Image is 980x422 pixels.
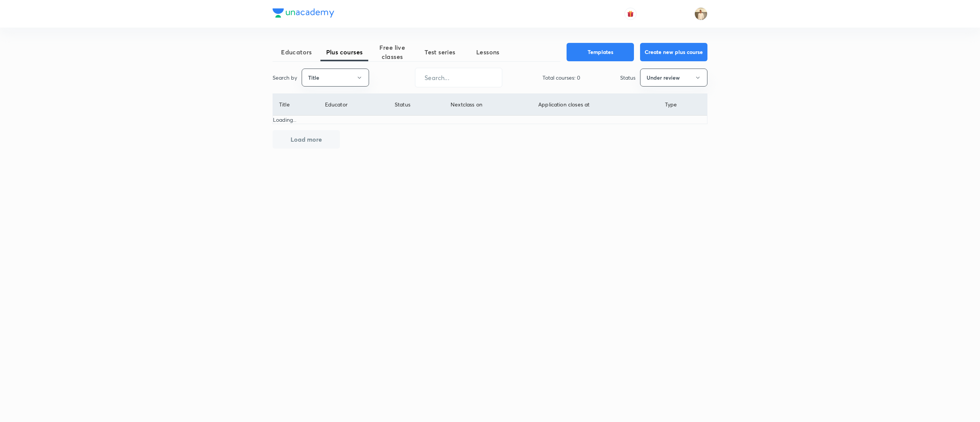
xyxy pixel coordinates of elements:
[532,94,659,116] th: Application closes at
[627,10,634,17] img: avatar
[320,47,368,57] span: Plus courses
[464,47,512,57] span: Lessons
[273,116,707,124] p: Loading...
[694,7,707,20] img: Chandrakant Deshmukh
[318,94,388,116] th: Educator
[273,47,320,57] span: Educators
[416,47,464,57] span: Test series
[273,130,340,149] button: Load more
[273,8,334,20] a: Company Logo
[640,43,707,61] button: Create new plus course
[542,74,580,82] p: Total courses: 0
[302,69,369,87] button: Title
[388,94,444,116] th: Status
[273,74,297,82] p: Search by
[368,43,416,61] span: Free live classes
[273,94,318,116] th: Title
[620,74,635,82] p: Status
[658,94,707,116] th: Type
[640,69,707,87] button: Under review
[444,94,532,116] th: Next class on
[415,68,502,87] input: Search...
[624,8,637,20] button: avatar
[567,43,634,61] button: Templates
[273,8,334,18] img: Company Logo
